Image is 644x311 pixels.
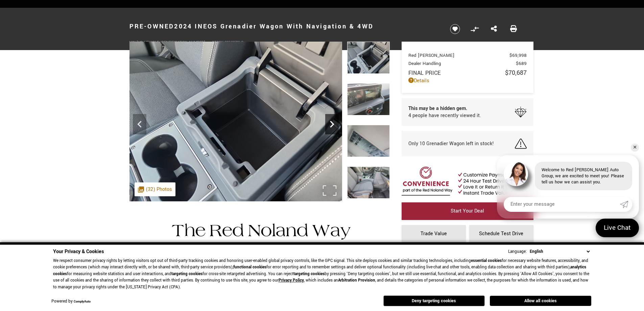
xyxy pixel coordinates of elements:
[347,166,390,199] img: Used 2024 Inky Black INEOS Wagon image 27
[490,296,591,306] button: Allow all cookies
[408,52,527,59] a: Red [PERSON_NAME] $69,998
[129,40,137,45] span: VIN:
[402,225,466,243] a: Trade Value
[129,13,439,40] h1: 2024 INEOS Grenadier Wagon With Navigation & 4WD
[51,299,91,304] div: Powered by
[504,197,620,212] input: Enter your message
[135,182,175,196] div: (32) Photos
[137,40,205,45] span: [US_VEHICLE_IDENTIFICATION_NUMBER]
[491,25,497,34] a: Share this Pre-Owned 2024 INEOS Grenadier Wagon With Navigation & 4WD
[347,83,390,115] img: Used 2024 Inky Black INEOS Wagon image 25
[600,223,634,232] span: Live Chat
[408,105,481,112] span: This may be a hidden gem.
[347,42,390,74] img: Used 2024 Inky Black INEOS Wagon image 24
[471,258,502,264] strong: essential cookies
[233,264,266,270] strong: functional cookies
[504,162,528,186] img: Agent profile photo
[509,52,527,59] span: $69,998
[408,68,527,77] a: Final Price $70,687
[620,197,632,212] a: Submit
[408,140,494,147] span: Only 10 Grenadier Wagon left in stock!
[293,271,325,277] strong: targeting cookies
[408,77,527,84] a: Details
[408,52,509,59] span: Red [PERSON_NAME]
[516,60,527,67] span: $689
[347,125,390,157] img: Used 2024 Inky Black INEOS Wagon image 26
[535,162,632,190] div: Welcome to Red [PERSON_NAME] Auto Group, we are excited to meet you! Please tell us how we can as...
[408,60,516,67] span: Dealer Handling
[421,230,447,237] span: Trade Value
[408,69,505,77] span: Final Price
[338,277,375,283] strong: Arbitration Provision
[448,24,462,35] button: Save vehicle
[129,22,174,31] strong: Pre-Owned
[596,219,639,237] a: Live Chat
[171,271,202,277] strong: targeting cookies
[470,24,480,34] button: Compare Vehicle
[510,25,517,34] a: Print this Pre-Owned 2024 INEOS Grenadier Wagon With Navigation & 4WD
[133,114,146,134] div: Previous
[528,248,591,255] select: Language Select
[53,264,586,277] strong: analytics cookies
[508,249,527,254] div: Language:
[74,299,91,304] a: ComplyAuto
[505,68,527,77] span: $70,687
[408,60,527,67] a: Dealer Handling $689
[53,248,104,255] span: Your Privacy & Cookies
[469,225,533,243] a: Schedule Test Drive
[224,40,243,45] span: G010970LC
[383,295,485,306] button: Deny targeting cookies
[479,230,523,237] span: Schedule Test Drive
[279,277,304,283] a: Privacy Policy
[408,112,481,119] span: 4 people have recently viewed it.
[129,42,342,201] img: Used 2024 Inky Black INEOS Wagon image 24
[402,202,533,220] a: Start Your Deal
[53,258,591,291] p: We respect consumer privacy rights by letting visitors opt out of third-party tracking cookies an...
[451,207,484,215] span: Start Your Deal
[212,40,224,45] span: Stock:
[325,114,339,134] div: Next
